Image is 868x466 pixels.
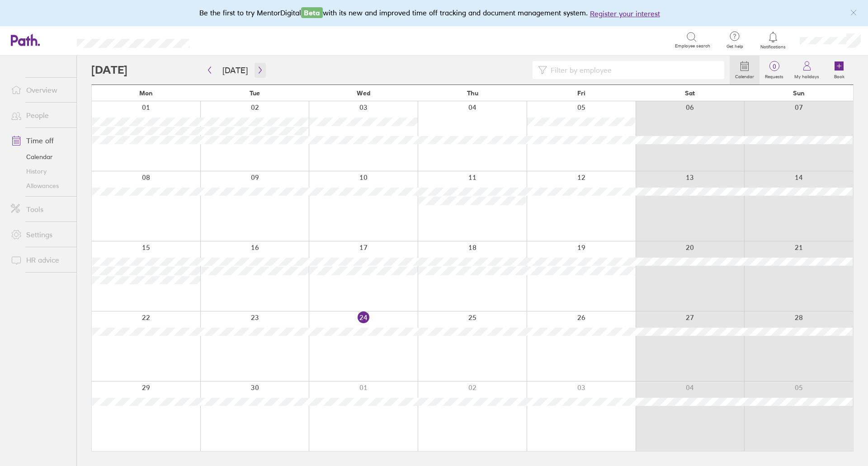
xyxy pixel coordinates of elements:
[577,89,585,97] span: Fri
[139,89,153,97] span: Mon
[590,8,660,19] button: Register your interest
[547,61,719,79] input: Filter by employee
[789,56,825,85] a: My holidays
[215,63,255,78] button: [DATE]
[467,89,478,97] span: Thu
[4,164,76,179] a: History
[4,150,76,164] a: Calendar
[759,56,789,85] a: 0Requests
[4,200,76,218] a: Tools
[4,251,76,269] a: HR advice
[250,89,260,97] span: Tue
[759,31,788,50] a: Notifications
[4,179,76,193] a: Allowances
[825,56,854,85] a: Book
[4,132,76,150] a: Time off
[675,43,710,49] span: Employee search
[357,89,370,97] span: Wed
[4,106,76,124] a: People
[793,89,805,97] span: Sun
[4,226,76,244] a: Settings
[829,71,850,80] label: Book
[730,56,759,85] a: Calendar
[199,7,669,19] div: Be the first to try MentorDigital with its new and improved time off tracking and document manage...
[759,71,789,80] label: Requests
[214,36,237,44] div: Search
[759,63,789,70] span: 0
[720,44,750,49] span: Get help
[4,81,76,99] a: Overview
[789,71,825,80] label: My holidays
[685,89,695,97] span: Sat
[301,7,323,18] span: Beta
[759,44,788,50] span: Notifications
[730,71,759,80] label: Calendar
